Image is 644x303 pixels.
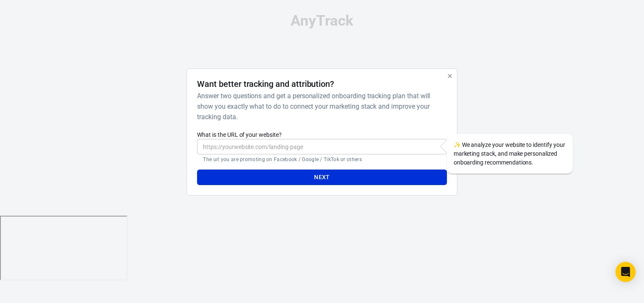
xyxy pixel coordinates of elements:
span: sparkles [454,141,461,148]
button: Next [197,170,447,185]
div: AnyTrack [112,13,532,28]
h6: Answer two questions and get a personalized onboarding tracking plan that will show you exactly w... [197,91,443,122]
div: Open Intercom Messenger [615,262,636,282]
input: https://yourwebsite.com/landing-page [197,139,447,154]
label: What is the URL of your website? [197,131,447,139]
p: The url you are promoting on Facebook / Google / TikTok or others [203,156,441,163]
h4: Want better tracking and attribution? [197,79,334,89]
div: We analyze your website to identify your marketing stack, and make personalized onboarding recomm... [447,134,573,174]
